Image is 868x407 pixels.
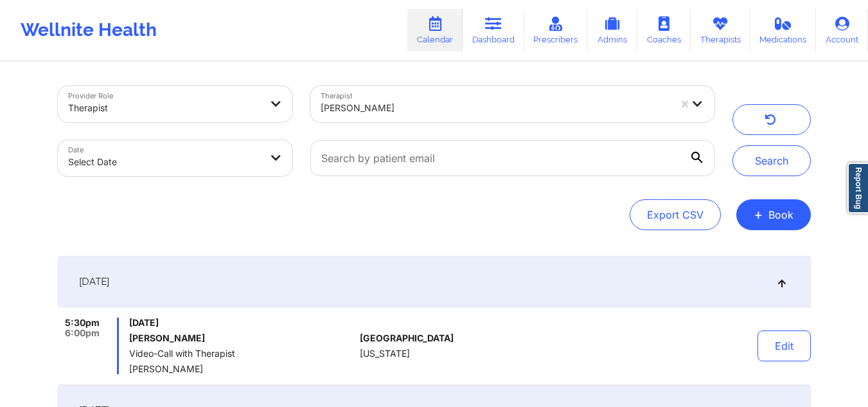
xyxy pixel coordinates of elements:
[757,330,811,361] button: Edit
[463,9,524,51] a: Dashboard
[360,333,454,343] span: [GEOGRAPHIC_DATA]
[310,140,714,176] input: Search by patient email
[524,9,588,51] a: Prescribers
[732,145,811,176] button: Search
[750,9,817,51] a: Medications
[637,9,691,51] a: Coaches
[847,163,868,213] a: Report Bug
[587,9,637,51] a: Admins
[65,318,100,328] span: 5:30pm
[129,348,355,359] span: Video-Call with Therapist
[129,318,355,328] span: [DATE]
[407,9,463,51] a: Calendar
[68,148,261,176] div: Select Date
[129,364,355,374] span: [PERSON_NAME]
[79,275,109,288] span: [DATE]
[65,328,100,338] span: 6:00pm
[736,199,811,230] button: +Book
[816,9,868,51] a: Account
[129,333,355,343] h6: [PERSON_NAME]
[68,94,261,122] div: Therapist
[321,94,669,122] div: [PERSON_NAME]
[360,348,410,359] span: [US_STATE]
[754,211,763,218] span: +
[691,9,750,51] a: Therapists
[630,199,721,230] button: Export CSV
